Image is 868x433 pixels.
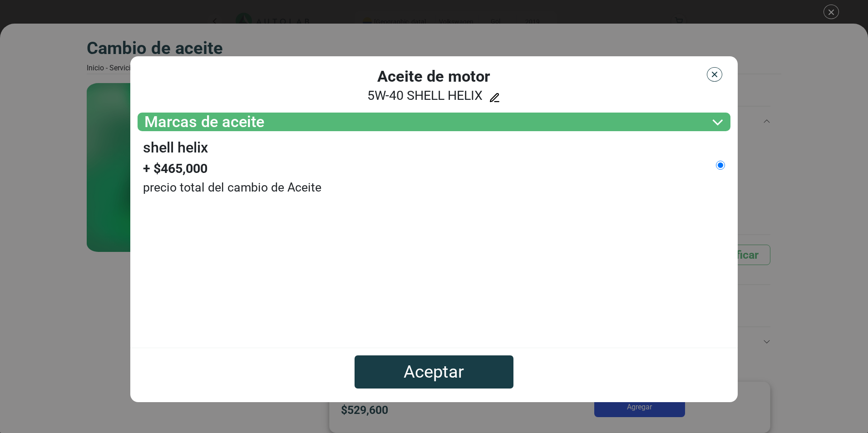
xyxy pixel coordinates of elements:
[243,67,625,86] h3: Aceite de motor
[367,88,483,103] span: 5W-40 SHELL HELIX
[710,70,719,79] img: close icon
[144,113,264,131] h3: Marcas de aceite
[355,355,513,389] button: Aceptar
[143,178,321,197] small: precio total del cambio de Aceite
[143,159,321,178] span: + $ 465,000
[143,137,208,159] label: SHELL HELIX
